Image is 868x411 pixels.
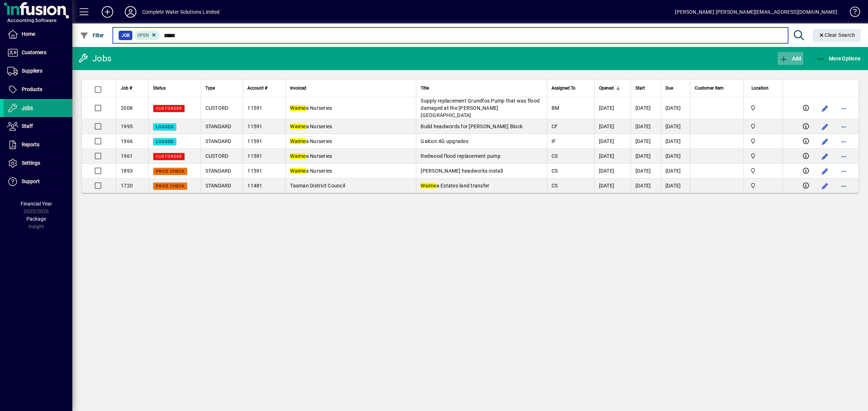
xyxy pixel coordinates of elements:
div: Opened [599,84,626,92]
td: [DATE] [631,164,661,178]
span: Motueka [748,167,778,175]
span: 11591 [247,105,262,111]
button: Add [778,52,803,65]
em: Waime [290,105,306,111]
a: Settings [4,154,72,172]
span: Status [153,84,166,92]
span: Galcon 4G upgrades [421,138,468,144]
span: 1995 [121,124,133,129]
div: Customer Item [695,84,739,92]
span: 1961 [121,153,133,159]
button: Add [96,5,119,18]
span: Package [26,216,46,222]
span: Job [122,32,129,39]
span: a Nurseries [290,124,332,129]
em: Waime [290,138,306,144]
span: Financial Year [21,201,52,207]
span: Settings [22,160,40,166]
span: BM [552,105,559,111]
button: More options [838,180,850,192]
span: Suppliers [22,68,42,74]
span: 1893 [121,168,133,174]
span: Type [205,84,215,92]
td: [DATE] [631,119,661,134]
a: Products [4,81,72,99]
span: Support [22,178,40,184]
td: [DATE] [661,178,690,193]
td: [DATE] [661,134,690,149]
span: LOGGED [156,125,174,129]
span: Start [635,84,645,92]
span: Redwood flood replacement pump [421,153,501,159]
div: Location [748,84,778,92]
span: Assigned To [552,84,575,92]
span: PRICE CHECK [156,169,184,174]
a: Home [4,25,72,43]
span: a Nurseries [290,105,332,111]
span: a Nurseries [290,168,332,174]
td: [DATE] [661,119,690,134]
span: Jobs [22,105,33,111]
td: [DATE] [631,178,661,193]
span: More Options [817,56,861,61]
td: [DATE] [594,149,631,164]
button: Edit [819,136,831,147]
span: Invoiced [290,84,306,92]
span: Motueka [748,182,778,190]
span: LOGGED [156,139,174,144]
button: More options [838,136,850,147]
span: 11481 [247,183,262,189]
a: Reports [4,136,72,154]
span: Job # [121,84,132,92]
em: Waime [290,153,306,159]
span: 1720 [121,183,133,189]
span: Due [665,84,673,92]
span: Clear Search [818,32,855,38]
a: Staff [4,117,72,135]
button: More options [838,121,850,133]
span: CF [552,124,558,129]
a: Customers [4,44,72,62]
span: Motueka [748,104,778,112]
span: Staff [22,123,33,129]
button: More Options [815,52,863,65]
span: 11591 [247,168,262,174]
span: STANDARD [205,124,231,129]
td: [DATE] [594,97,631,119]
div: Due [665,84,686,92]
td: [DATE] [661,97,690,119]
span: IF [552,138,556,144]
span: STANDARD [205,138,231,144]
span: Products [22,86,42,92]
td: [DATE] [631,97,661,119]
button: More options [838,165,850,177]
div: Account # [247,84,281,92]
button: Edit [819,151,831,162]
span: STANDARD [205,183,231,189]
td: [DATE] [661,149,690,164]
span: Account # [247,84,267,92]
button: Clear [813,29,861,42]
span: CS [552,153,558,159]
span: Motueka [748,137,778,145]
span: CUSTORDER [156,154,182,159]
span: Home [22,31,35,37]
td: [DATE] [594,178,631,193]
button: Edit [819,103,831,114]
a: Knowledge Base [844,1,859,25]
span: Reports [22,142,39,147]
span: [PERSON_NAME] headworks install [421,168,503,174]
span: Customer Item [695,84,724,92]
span: 1966 [121,138,133,144]
button: Edit [819,121,831,133]
span: Add [779,56,801,61]
a: Suppliers [4,62,72,80]
span: a Nurseries [290,138,332,144]
td: [DATE] [661,164,690,178]
span: CS [552,183,558,189]
span: Filter [80,33,104,38]
span: CUSTORD [205,153,229,159]
span: Build headwords for [PERSON_NAME] Block [421,124,523,129]
span: a Estates land transfer [421,183,489,189]
button: Edit [819,180,831,192]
